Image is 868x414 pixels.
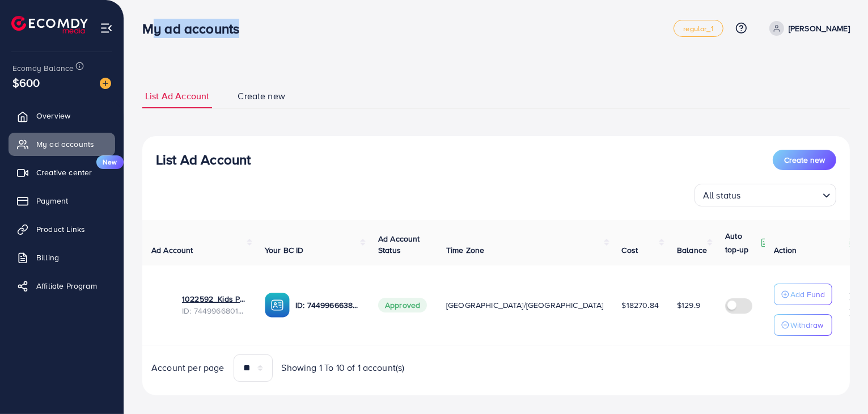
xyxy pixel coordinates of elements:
span: Balance [677,244,707,256]
a: Billing [9,246,115,269]
span: Your BC ID [265,244,304,256]
a: regular_1 [674,20,723,37]
span: $129.9 [677,299,700,311]
a: Overview [9,104,115,127]
span: Account per page [151,361,225,374]
span: Billing [36,252,59,263]
a: Affiliate Program [9,274,115,297]
span: My ad accounts [36,138,94,150]
a: Payment [9,189,115,212]
span: [GEOGRAPHIC_DATA]/[GEOGRAPHIC_DATA] [446,299,604,311]
p: Add Fund [790,288,825,301]
span: Ad Account [151,244,193,256]
img: ic-ba-acc.ded83a64.svg [265,293,290,318]
span: Create new [238,90,285,103]
img: ic-ads-acc.e4c84228.svg [151,293,176,318]
span: Creative center [36,167,92,178]
a: Product Links [9,218,115,240]
span: List Ad Account [145,90,209,103]
span: Overview [36,110,70,121]
button: Add Fund [774,284,832,305]
p: Withdraw [790,318,823,332]
span: Showing 1 To 10 of 1 account(s) [282,361,405,374]
span: Action [774,244,797,256]
p: ID: 7449966638168178689 [295,298,360,312]
span: $600 [12,74,40,91]
span: ID: 7449966801595088913 [182,305,247,316]
a: My ad accounts [9,133,115,155]
button: Create new [773,150,836,170]
span: regular_1 [683,25,713,32]
div: Search for option [695,184,836,206]
button: Withdraw [774,314,832,336]
span: Ad Account Status [378,233,420,256]
span: $18270.84 [622,299,659,311]
input: Search for option [744,185,818,204]
img: menu [100,22,113,35]
span: Time Zone [446,244,484,256]
div: <span class='underline'>1022592_Kids Plaza_1734580571647</span></br>7449966801595088913 [182,293,247,316]
span: Create new [784,154,825,166]
img: logo [11,16,88,33]
a: Creative centerNew [9,161,115,184]
span: Payment [36,195,68,206]
h3: List Ad Account [156,151,251,168]
p: Auto top-up [725,229,758,256]
span: New [96,155,124,169]
span: Approved [378,298,427,312]
span: All status [701,187,743,204]
span: Product Links [36,223,85,235]
p: [PERSON_NAME] [789,22,850,35]
img: image [100,78,111,89]
span: Affiliate Program [36,280,97,292]
span: Cost [622,244,638,256]
a: 1022592_Kids Plaza_1734580571647 [182,293,247,305]
a: [PERSON_NAME] [765,21,850,36]
h3: My ad accounts [142,20,248,37]
span: Ecomdy Balance [12,62,74,74]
